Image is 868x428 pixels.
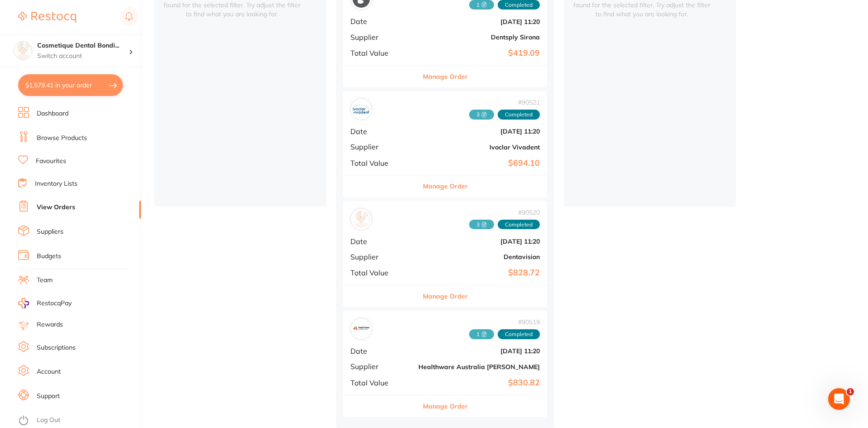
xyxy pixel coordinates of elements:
span: Total Value [350,49,411,57]
a: Suppliers [37,227,63,236]
a: RestocqPay [18,298,72,308]
span: 1 [847,388,854,395]
button: Manage Order [423,175,468,197]
a: Inventory Lists [35,179,78,188]
span: # 90521 [469,99,540,106]
a: Subscriptions [37,343,76,352]
img: Cosmetique Dental Bondi Junction [14,42,32,60]
img: Healthware Australia Ridley [353,320,370,337]
img: RestocqPay [18,298,29,308]
b: [DATE] 11:20 [418,238,540,245]
a: Account [37,367,61,376]
a: Log Out [37,416,60,425]
span: Date [350,17,411,25]
a: Budgets [37,252,61,261]
a: View Orders [37,203,75,212]
span: Date [350,237,411,245]
b: $830.82 [418,378,540,388]
button: Manage Order [423,285,468,307]
span: Completed [498,220,540,230]
img: Restocq Logo [18,12,76,23]
a: Browse Products [37,134,87,143]
span: RestocqPay [37,299,72,308]
span: Completed [498,329,540,339]
a: Support [37,392,60,401]
span: Completed [498,110,540,120]
span: Total Value [350,379,411,387]
span: Received [469,110,494,120]
button: Manage Order [423,395,468,417]
button: $1,579.41 in your order [18,74,123,96]
img: Dentavision [353,211,370,228]
span: Received [469,329,494,339]
span: Supplier [350,143,411,151]
b: Healthware Australia [PERSON_NAME] [418,363,540,370]
span: Supplier [350,33,411,41]
p: Switch account [37,52,129,61]
span: Supplier [350,362,411,370]
b: [DATE] 11:20 [418,128,540,135]
h4: Cosmetique Dental Bondi Junction [37,41,129,50]
b: [DATE] 11:20 [418,347,540,355]
b: Dentavision [418,253,540,260]
span: # 90520 [469,209,540,216]
a: Rewards [37,320,63,329]
span: # 90519 [469,318,540,326]
b: Dentsply Sirona [418,34,540,41]
iframe: Intercom live chat [828,388,850,410]
a: Team [37,276,53,285]
a: Restocq Logo [18,7,76,28]
span: Date [350,347,411,355]
span: Total Value [350,159,411,167]
a: Favourites [36,157,66,166]
b: [DATE] 11:20 [418,18,540,25]
button: Manage Order [423,66,468,87]
span: Supplier [350,253,411,261]
b: Ivoclar Vivadent [418,144,540,151]
span: Total Value [350,269,411,277]
img: Ivoclar Vivadent [353,101,370,118]
a: Dashboard [37,109,68,118]
span: Date [350,127,411,135]
b: $828.72 [418,268,540,278]
span: Received [469,220,494,230]
b: $419.09 [418,48,540,58]
b: $694.10 [418,159,540,168]
button: Log Out [18,414,138,428]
